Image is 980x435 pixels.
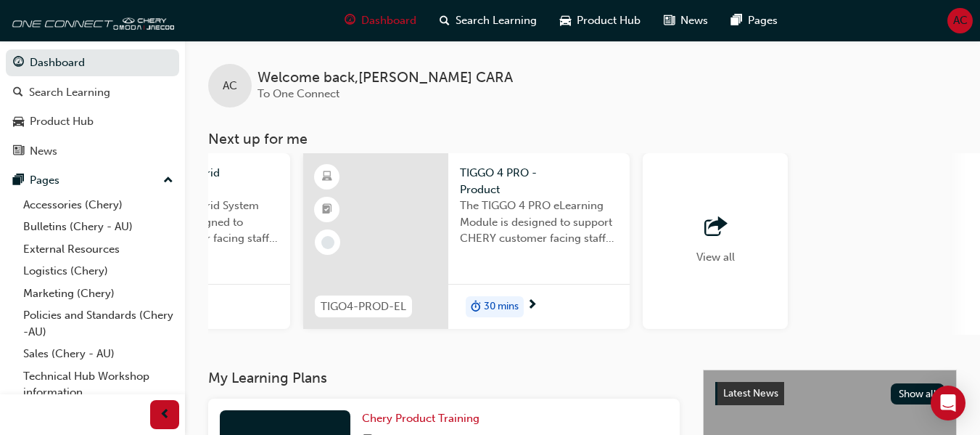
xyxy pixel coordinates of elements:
span: car-icon [560,12,571,30]
span: Chery Product Training [362,412,479,425]
button: AC [947,8,973,33]
a: Technical Hub Workshop information [17,365,179,404]
a: pages-iconPages [720,6,789,36]
a: Search Learning [6,79,179,106]
span: Welcome back , [PERSON_NAME] CARA [258,70,513,86]
img: oneconnect [7,6,174,35]
span: car-icon [13,115,24,129]
span: AC [953,12,968,29]
span: up-icon [163,171,173,190]
a: Marketing (Chery) [17,282,179,305]
div: News [30,143,57,160]
span: TIGGO 4 PRO - Product [460,165,618,198]
span: Dashboard [361,12,416,29]
span: News [680,12,708,29]
span: Product Hub [577,12,641,29]
span: prev-icon [160,406,170,424]
a: Accessories (Chery) [17,194,179,216]
span: outbound-icon [704,217,726,237]
button: Pages [6,167,179,194]
a: Product Hub [6,108,179,135]
a: Policies and Standards (Chery -AU) [17,304,179,343]
span: booktick-icon [322,200,332,219]
a: Bulletins (Chery - AU) [17,216,179,238]
a: External Resources [17,238,179,261]
h3: My Learning Plans [208,370,680,386]
span: 30 mins [484,298,519,315]
span: next-icon [527,299,538,312]
button: View all [643,153,969,335]
span: search-icon [13,86,23,99]
a: TIGO4-PROD-ELTIGGO 4 PRO - ProductThe TIGGO 4 PRO eLearning Module is designed to support CHERY c... [303,153,630,329]
span: pages-icon [731,12,742,30]
span: learningRecordVerb_NONE-icon [321,236,334,249]
span: search-icon [440,12,450,30]
a: Dashboard [6,49,179,76]
span: duration-icon [471,298,481,317]
a: Sales (Chery - AU) [17,343,179,365]
a: News [6,138,179,165]
a: Chery Product Training [362,410,485,427]
div: Open Intercom Messenger [931,386,965,420]
div: Search Learning [29,84,110,101]
a: news-iconNews [652,6,720,36]
a: car-iconProduct Hub [548,6,652,36]
button: Show all [891,383,945,404]
span: news-icon [13,145,24,158]
button: DashboardSearch LearningProduct HubNews [6,46,179,167]
span: Search Learning [456,12,537,29]
span: guage-icon [345,12,355,30]
span: Latest News [723,387,778,399]
span: pages-icon [13,174,24,187]
span: TIGO4-PROD-EL [321,298,406,315]
span: news-icon [664,12,675,30]
a: search-iconSearch Learning [428,6,548,36]
span: The TIGGO 4 PRO eLearning Module is designed to support CHERY customer facing staff with the prod... [460,198,618,247]
span: To One Connect [258,87,339,100]
a: Logistics (Chery) [17,260,179,282]
span: AC [223,78,237,94]
span: View all [696,251,735,264]
div: Pages [30,172,59,189]
span: Pages [748,12,778,29]
div: Product Hub [30,113,94,130]
a: guage-iconDashboard [333,6,428,36]
a: Latest NewsShow all [715,382,944,405]
span: learningResourceType_ELEARNING-icon [322,168,332,187]
h3: Next up for me [185,131,980,147]
span: guage-icon [13,57,24,70]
